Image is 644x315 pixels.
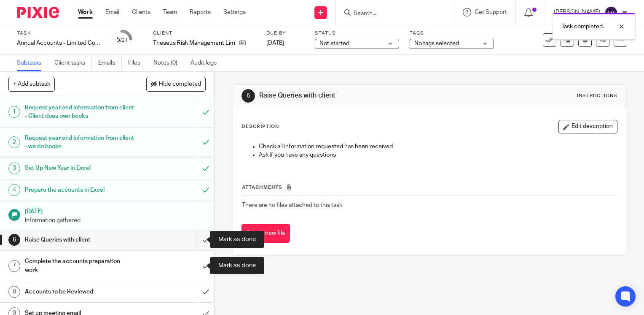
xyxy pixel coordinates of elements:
div: 8 [8,286,20,298]
p: Check all information requested has been received [259,142,617,151]
label: Client [153,30,256,37]
div: 6 [241,89,255,103]
h1: Set Up New Year in Excel [25,162,134,174]
small: /21 [120,38,128,43]
span: Not started [319,41,349,46]
p: Theseus Risk Management Limited [153,39,235,47]
a: Team [163,8,177,16]
label: Task [17,30,101,37]
span: There are no files attached to this task. [242,202,343,208]
h1: Accounts to be Reviewed [25,285,134,298]
a: Files [128,55,147,71]
a: Subtasks [17,55,48,71]
p: Task completed. [561,22,604,31]
a: Reports [190,8,211,16]
div: 4 [8,184,20,196]
div: 1 [8,106,20,118]
span: [DATE] [266,40,284,46]
label: Due by [266,30,304,37]
a: Emails [98,55,122,71]
div: 5 [116,35,128,45]
div: 6 [8,234,20,246]
h1: Raise Queries with client [25,234,134,246]
div: 3 [8,163,20,174]
p: Description [241,123,279,130]
h1: Prepare the accounts in Excel [25,184,134,196]
button: Attach new file [241,224,290,243]
h1: Complete the accounts preparation work [25,255,134,277]
img: svg%3E [604,6,618,19]
a: Notes (0) [153,55,184,71]
h1: Request year end information from client - Client does own books [25,101,134,123]
p: Information gathered [25,216,206,225]
p: Ask if you have any questions [259,151,617,159]
button: Hide completed [146,77,206,91]
span: Attachments [242,185,282,190]
a: Settings [223,8,246,16]
div: Annual Accounts - Limited Companies [17,39,101,47]
h1: Raise Queries with client [259,91,447,100]
a: Email [105,8,119,16]
div: 7 [8,260,20,272]
img: Pixie [17,7,59,18]
span: No tags selected [414,41,459,46]
div: 2 [8,136,20,148]
button: Edit description [558,120,617,133]
div: Instructions [577,92,617,99]
a: Work [78,8,93,16]
a: Client tasks [54,55,92,71]
a: Audit logs [191,55,223,71]
label: Status [315,30,399,37]
button: + Add subtask [8,77,55,91]
span: Hide completed [159,81,201,88]
h1: [DATE] [25,205,206,216]
h1: Request year end information from client - we do books [25,132,134,153]
a: Clients [132,8,150,16]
